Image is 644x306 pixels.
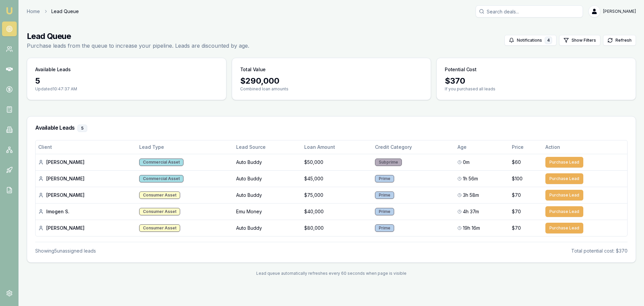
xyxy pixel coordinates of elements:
button: Purchase Lead [545,157,583,168]
div: 5 [77,125,87,132]
button: Purchase Lead [545,173,583,184]
div: Commercial Asset [139,175,183,182]
td: $45,000 [302,170,372,187]
span: 1h 56m [463,175,478,182]
td: Auto Buddy [233,187,302,203]
button: Purchase Lead [545,223,583,233]
button: Notifications4 [504,35,556,46]
h3: Available Leads [35,125,628,132]
div: [PERSON_NAME] [38,225,134,231]
h3: Total Value [240,66,266,73]
div: Prime [375,224,394,232]
div: 4 [545,37,552,44]
input: Search deals [476,5,583,17]
img: emu-icon-u.png [5,7,13,15]
th: Price [509,140,543,154]
a: Home [27,8,40,15]
span: 4h 37m [463,208,479,215]
button: Refresh [603,35,636,46]
h3: Available Leads [35,66,71,73]
div: Prime [375,175,394,182]
div: Commercial Asset [139,159,183,166]
button: Purchase Lead [545,206,583,217]
div: Prime [375,191,394,199]
td: $50,000 [302,154,372,170]
span: $70 [512,208,521,215]
th: Age [455,140,509,154]
div: $ 290,000 [240,76,423,86]
td: Auto Buddy [233,170,302,187]
div: Total potential cost: $370 [571,248,628,254]
p: Updated 10:47:37 AM [35,86,218,92]
h1: Lead Queue [27,31,249,42]
span: [PERSON_NAME] [603,9,636,14]
div: [PERSON_NAME] [38,192,134,199]
span: $70 [512,192,521,199]
div: Imogen S. [38,208,134,215]
span: $70 [512,225,521,231]
button: Purchase Lead [545,190,583,201]
h3: Potential Cost [445,66,476,73]
span: 0m [463,159,470,166]
div: Showing 5 unassigned lead s [35,248,96,254]
td: $80,000 [302,220,372,236]
div: Consumer Asset [139,224,180,232]
td: $75,000 [302,187,372,203]
div: $ 370 [445,76,628,86]
th: Client [36,140,137,154]
div: [PERSON_NAME] [38,175,134,182]
span: 3h 58m [463,192,479,199]
p: Purchase leads from the queue to increase your pipeline. Leads are discounted by age. [27,42,249,50]
span: 19h 16m [463,225,480,231]
p: If you purchased all leads [445,86,628,92]
td: $40,000 [302,203,372,220]
div: Prime [375,208,394,215]
p: Combined loan amounts [240,86,423,92]
div: Consumer Asset [139,208,180,215]
div: [PERSON_NAME] [38,159,134,166]
th: Lead Source [233,140,302,154]
div: Consumer Asset [139,191,180,199]
span: $60 [512,159,521,166]
th: Loan Amount [302,140,372,154]
div: Lead queue automatically refreshes every 60 seconds when page is visible [27,271,636,276]
button: Show Filters [559,35,600,46]
th: Lead Type [137,140,233,154]
td: Auto Buddy [233,220,302,236]
td: Emu Money [233,203,302,220]
th: Action [543,140,627,154]
span: $100 [512,175,523,182]
div: 5 [35,76,218,86]
td: Auto Buddy [233,154,302,170]
nav: breadcrumb [27,8,79,15]
span: Lead Queue [51,8,79,15]
th: Credit Category [372,140,455,154]
div: Subprime [375,159,402,166]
